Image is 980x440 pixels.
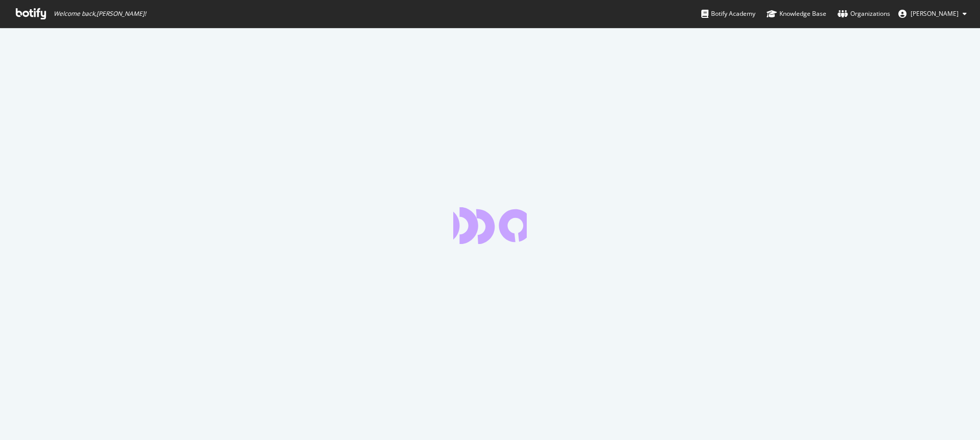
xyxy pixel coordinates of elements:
[767,9,826,19] div: Knowledge Base
[890,6,975,22] button: [PERSON_NAME]
[701,9,755,19] div: Botify Academy
[453,207,527,244] div: animation
[54,10,146,18] span: Welcome back, [PERSON_NAME] !
[838,9,890,19] div: Organizations
[911,9,959,18] span: Kruse Andreas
